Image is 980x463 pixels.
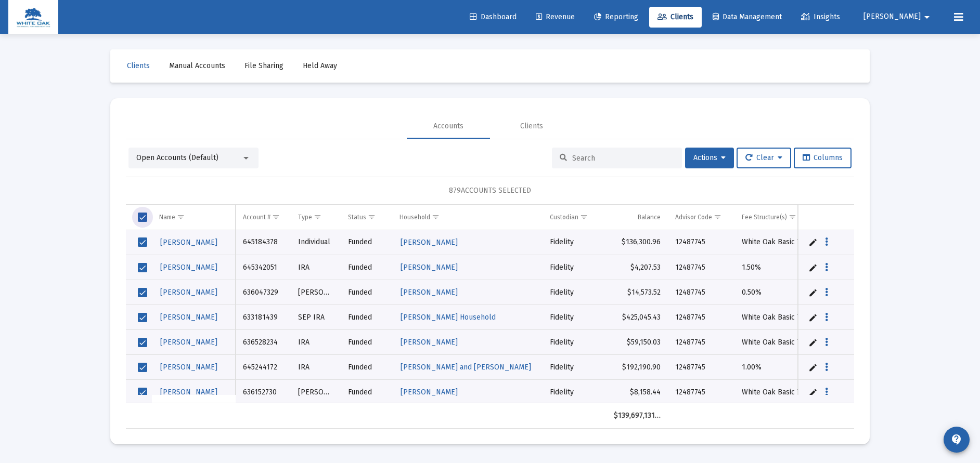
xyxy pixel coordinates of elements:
span: Data Management [713,12,782,21]
a: Data Management [704,7,790,28]
button: Columns [794,148,852,168]
div: Funded [348,237,385,247]
button: Clear [737,148,791,168]
span: Show filter options for column 'Fee Structure(s)' [789,213,796,221]
div: Custodian [550,213,578,221]
a: Dashboard [461,7,525,28]
div: Select row [138,388,147,397]
td: White Oak Basic Tiered [734,380,824,405]
div: Funded [348,362,385,373]
span: [PERSON_NAME] [401,388,458,396]
td: $14,573.52 [607,280,668,305]
td: White Oak Basic Tiered [734,305,824,330]
span: Show filter options for column 'Household' [432,213,440,221]
td: Column Custodian [543,205,606,230]
td: White Oak Basic Tiered [734,230,824,255]
span: Show filter options for column 'Advisor Code' [714,213,721,221]
a: Clients [119,56,158,76]
td: IRA [291,330,341,355]
a: [PERSON_NAME] [159,235,218,250]
div: Accounts [433,121,463,131]
div: Funded [348,312,385,323]
span: Show filter options for column 'Custodian' [580,213,588,221]
span: Show filter options for column 'Account #' [272,213,280,221]
div: Select row [138,288,147,297]
span: Revenue [536,12,575,21]
a: [PERSON_NAME] [159,310,218,325]
div: Funded [348,287,385,298]
span: Show filter options for column 'Status' [368,213,376,221]
span: [PERSON_NAME] and [PERSON_NAME] [401,363,531,372]
span: [PERSON_NAME] [160,238,217,247]
div: Household [399,213,430,221]
span: [PERSON_NAME] [160,338,217,347]
span: Clients [657,12,693,21]
a: [PERSON_NAME] [399,235,459,250]
div: $139,697,131.58 [614,411,661,421]
a: [PERSON_NAME] [399,285,459,300]
td: $425,045.43 [607,305,668,330]
img: Dashboard [16,7,50,28]
a: Manual Accounts [161,56,234,76]
span: [PERSON_NAME] Household [401,313,496,322]
td: [PERSON_NAME] [291,380,341,405]
td: Fidelity [543,230,606,255]
td: 12487745 [668,230,734,255]
span: [PERSON_NAME] [160,313,217,322]
span: Dashboard [470,12,517,21]
a: [PERSON_NAME] [159,360,218,375]
span: Columns [803,153,843,162]
a: [PERSON_NAME] Household [399,310,497,325]
mat-icon: contact_support [950,433,963,446]
td: Individual [291,230,341,255]
td: 1.50% [734,255,824,280]
span: Reporting [594,12,638,21]
td: 636047329 [236,280,291,305]
td: Fidelity [543,255,606,280]
div: Select row [138,237,147,247]
span: [PERSON_NAME] [160,263,217,272]
td: Fidelity [543,305,606,330]
td: Fidelity [543,355,606,380]
td: $4,207.53 [607,255,668,280]
td: 0.50% [734,280,824,305]
div: Select row [138,313,147,322]
div: Data grid [126,205,854,429]
span: Clients [127,61,150,70]
a: Edit [808,263,818,272]
span: 879 [449,186,461,195]
mat-icon: arrow_drop_down [921,7,933,28]
div: Funded [348,337,385,348]
a: [PERSON_NAME] [159,285,218,300]
a: Edit [808,237,818,247]
td: Fidelity [543,330,606,355]
span: ACCOUNTS SELECTED [461,186,531,195]
div: Funded [348,262,385,273]
td: $136,300.96 [607,230,668,255]
td: 636152730 [236,380,291,405]
td: 12487745 [668,305,734,330]
a: Edit [808,363,818,372]
td: 12487745 [668,255,734,280]
td: SEP IRA [291,305,341,330]
td: IRA [291,355,341,380]
td: Column Type [291,205,341,230]
td: 633181439 [236,305,291,330]
a: [PERSON_NAME] [399,260,459,275]
span: [PERSON_NAME] [401,263,458,272]
td: $8,158.44 [607,380,668,405]
td: $59,150.03 [607,330,668,355]
td: Column Balance [607,205,668,230]
a: [PERSON_NAME] [399,385,459,400]
a: Held Away [294,56,345,76]
div: Status [348,213,366,221]
span: Show filter options for column 'Name' [177,213,185,221]
span: [PERSON_NAME] [160,388,217,396]
span: Clear [745,153,782,162]
td: 645342051 [236,255,291,280]
div: Account # [243,213,270,221]
span: [PERSON_NAME] [401,288,458,297]
div: Select row [138,263,147,272]
a: Edit [808,388,818,397]
td: 636528234 [236,330,291,355]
